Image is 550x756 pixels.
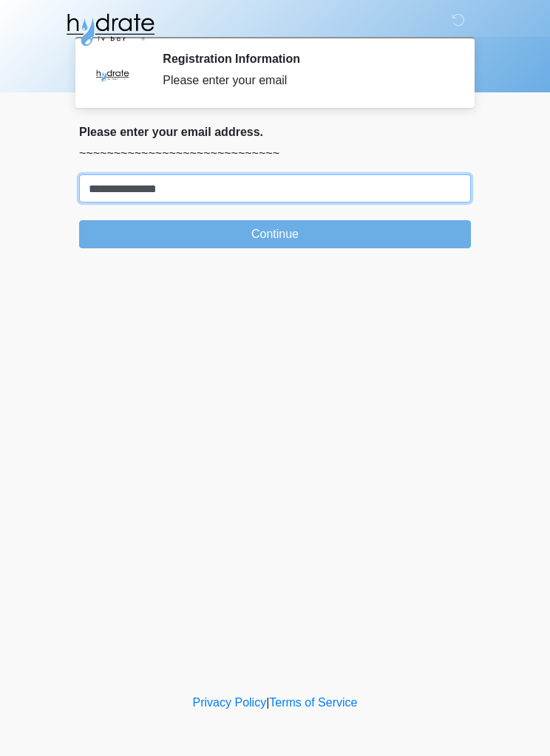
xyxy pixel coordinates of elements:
a: Privacy Policy [193,696,267,709]
a: | [266,696,269,709]
p: ~~~~~~~~~~~~~~~~~~~~~~~~~~~~~ [79,145,471,163]
a: Terms of Service [269,696,357,709]
button: Continue [79,220,471,248]
img: Agent Avatar [90,52,135,96]
img: Hydrate IV Bar - Glendale Logo [64,11,156,48]
h2: Please enter your email address. [79,125,471,139]
div: Please enter your email [163,72,449,89]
